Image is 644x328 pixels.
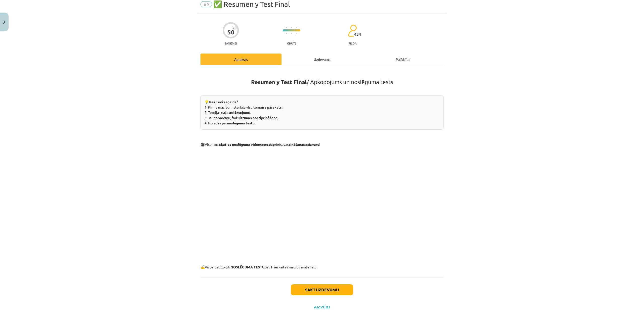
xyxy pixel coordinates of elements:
p: Visbeidzot, par 1. ieskaites mācību materiālu! [200,261,444,270]
strong: Kas Tevi sagaida? [209,100,238,104]
img: icon-short-line-57e1e144782c952c97e751825c79c345078a6d821885a25fce030b3d8c18986b.svg [284,33,284,34]
strong: Resumen y Test Final [251,78,307,86]
strong: īss pārskats [262,105,282,109]
img: icon-short-line-57e1e144782c952c97e751825c79c345078a6d821885a25fce030b3d8c18986b.svg [291,27,292,28]
div: Palīdzība [363,54,444,65]
img: icon-short-line-57e1e144782c952c97e751825c79c345078a6d821885a25fce030b3d8c18986b.svg [299,33,299,34]
button: Aizvērt [312,304,332,309]
img: icon-short-line-57e1e144782c952c97e751825c79c345078a6d821885a25fce030b3d8c18986b.svg [284,27,284,28]
h1: / Apkopojums un noslēguma tests [200,70,444,85]
p: Vispirms, un savas un ! [200,138,444,147]
img: icon-short-line-57e1e144782c952c97e751825c79c345078a6d821885a25fce030b3d8c18986b.svg [296,33,297,34]
strong: pildi NOSLĒGUMA TESTU [223,265,265,269]
strong: 🎥 [200,142,205,147]
img: icon-short-line-57e1e144782c952c97e751825c79c345078a6d821885a25fce030b3d8c18986b.svg [289,27,289,28]
img: icon-short-line-57e1e144782c952c97e751825c79c345078a6d821885a25fce030b3d8c18986b.svg [291,33,292,34]
div: 💡 1. Pirmā mācību materiāla visu tēmu ; 2. Teorijas daļas ; 3. Jauno vārdiņu, frāžu ; 4. Norādes ... [200,95,444,130]
img: icon-close-lesson-0947bae3869378f0d4975bcd49f059093ad1ed9edebbc8119c70593378902aed.svg [3,21,5,24]
span: #9 [200,1,212,7]
span: XP [233,27,236,30]
img: icon-short-line-57e1e144782c952c97e751825c79c345078a6d821885a25fce030b3d8c18986b.svg [289,33,289,34]
strong: izrunu [309,142,319,147]
img: icon-short-line-57e1e144782c952c97e751825c79c345078a6d821885a25fce030b3d8c18986b.svg [296,27,297,28]
div: Uzdevums [281,54,363,65]
p: Grūts [287,41,296,45]
strong: izrunas nostiprināšana [240,115,277,120]
p: Saņemsi [223,41,239,45]
span: 434 [354,32,361,36]
strong: noslēguma testu [227,121,255,125]
p: pilda [348,41,356,45]
strong: zināšanas [289,142,305,147]
strong: skaties noslēguma video [219,142,260,147]
img: students-c634bb4e5e11cddfef0936a35e636f08e4e9abd3cc4e673bd6f9a4125e45ecb1.svg [348,24,357,37]
div: Apraksts [200,54,281,65]
button: Sākt uzdevumu [291,284,353,295]
strong: atkārtojums [229,110,250,115]
strong: nostiprini [264,142,280,147]
div: 50 [227,29,234,36]
img: icon-short-line-57e1e144782c952c97e751825c79c345078a6d821885a25fce030b3d8c18986b.svg [299,27,299,28]
strong: ✍️ [200,265,205,269]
